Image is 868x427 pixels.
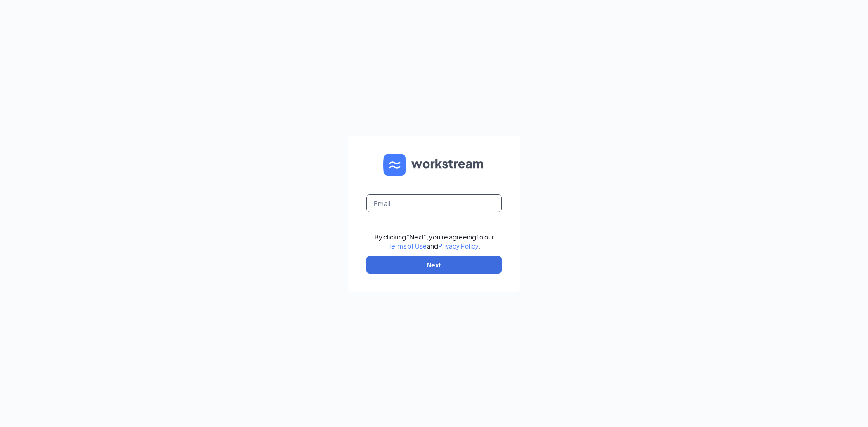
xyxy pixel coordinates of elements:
[383,154,485,176] img: WS logo and Workstream text
[374,232,494,250] div: By clicking "Next", you're agreeing to our and .
[366,194,502,212] input: Email
[438,242,478,250] a: Privacy Policy
[388,242,427,250] a: Terms of Use
[366,256,502,274] button: Next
